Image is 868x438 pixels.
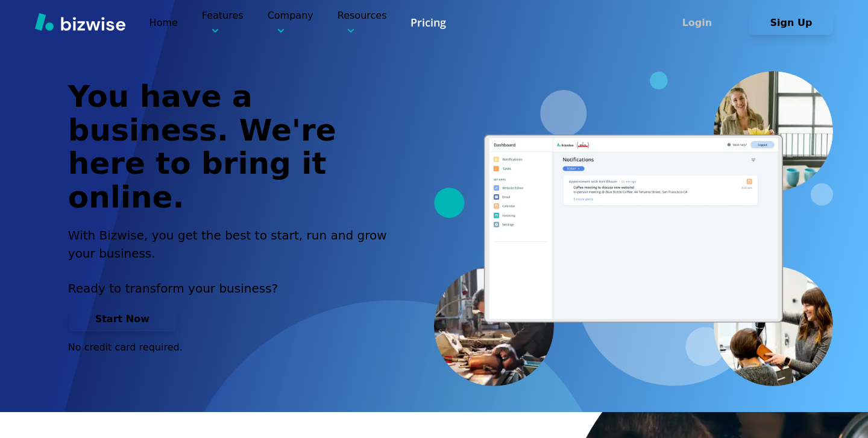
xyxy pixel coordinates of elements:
p: Ready to transform your business? [68,279,401,297]
a: Sign Up [749,17,833,28]
p: Resources [338,8,387,37]
p: Company [268,8,313,37]
img: Bizwise Logo [35,13,125,31]
p: Features [202,8,244,37]
p: No credit card required. [68,341,401,354]
button: Login [655,11,739,35]
h2: With Bizwise, you get the best to start, run and grow your business. [68,226,401,262]
a: Home [149,17,178,28]
a: Login [655,17,749,28]
h1: You have a business. We're here to bring it online. [68,80,401,214]
a: Pricing [410,15,446,30]
a: Start Now [68,313,177,325]
button: Sign Up [749,11,833,35]
button: Start Now [68,307,177,331]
